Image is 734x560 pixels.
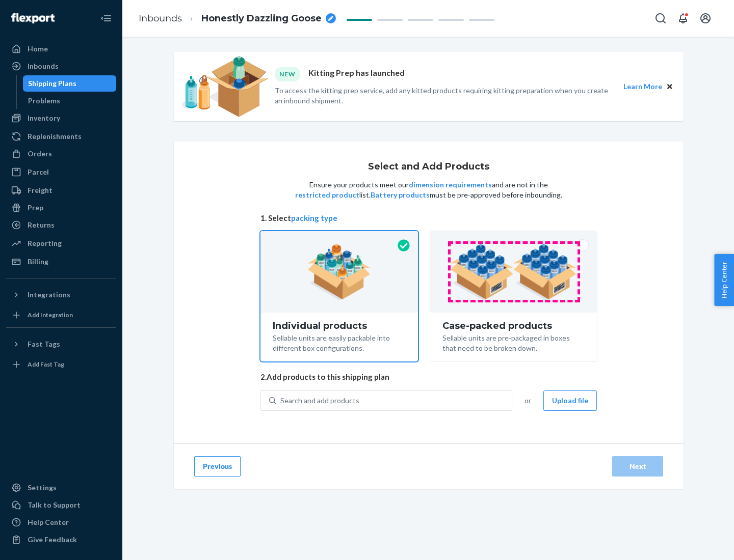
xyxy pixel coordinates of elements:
h1: Select and Add Products [368,162,489,172]
span: 2. Add products to this shipping plan [260,372,597,382]
a: Shipping Plans [23,75,117,92]
img: individual-pack.facf35554cb0f1810c75b2bd6df2d64e.png [307,244,371,300]
a: Problems [23,93,117,109]
div: Individual products [273,321,406,331]
button: dimension requirements [409,180,492,190]
div: Reporting [28,238,62,248]
a: Reporting [6,235,116,251]
a: Orders [6,146,116,162]
a: Inventory [6,110,116,126]
a: Help Center [6,514,116,530]
a: Settings [6,480,116,496]
p: Ensure your products meet our and are not in the list. must be pre-approved before inbounding. [294,180,563,200]
div: Problems [28,96,60,106]
ol: breadcrumbs [130,4,344,34]
div: NEW [275,67,300,81]
button: Help Center [714,254,734,306]
div: Billing [28,257,48,267]
button: packing type [291,213,337,223]
div: Help Center [28,517,69,527]
button: Give Feedback [6,531,116,548]
button: Previous [194,456,241,477]
button: Integrations [6,287,116,303]
div: Inventory [28,113,60,123]
a: Add Integration [6,307,116,323]
div: Settings [28,483,57,493]
button: Learn More [623,81,662,92]
div: Integrations [28,290,70,300]
button: Close [664,81,675,92]
a: Home [6,41,116,57]
button: restricted product [295,190,359,200]
span: Honestly Dazzling Goose [201,12,322,25]
div: Give Feedback [28,535,77,545]
span: 1. Select [260,213,597,223]
span: or [525,396,531,406]
button: Upload file [543,390,597,411]
a: Parcel [6,164,116,180]
div: Parcel [28,167,49,177]
div: Prep [28,203,43,213]
div: Add Fast Tag [28,360,64,369]
div: Returns [28,220,55,230]
div: Freight [28,185,53,195]
img: Flexport logo [11,13,55,23]
div: Search and add products [280,396,359,406]
a: Billing [6,254,116,270]
a: Inbounds [6,58,116,74]
div: Shipping Plans [28,78,76,89]
div: Add Integration [28,311,73,319]
p: To access the kitting prep service, add any kitted products requiring kitting preparation when yo... [275,86,614,106]
div: Talk to Support [28,500,81,510]
div: Case-packed products [442,321,585,331]
button: Next [612,456,663,477]
div: Next [621,461,654,471]
div: Sellable units are pre-packaged in boxes that need to be broken down. [442,331,585,353]
div: Home [28,44,48,54]
button: Fast Tags [6,336,116,352]
a: Inbounds [139,13,182,24]
a: Returns [6,217,116,233]
p: Kitting Prep has launched [308,67,405,81]
div: Inbounds [28,61,59,71]
a: Replenishments [6,128,116,145]
div: Fast Tags [28,339,60,349]
img: case-pack.59cecea509d18c883b923b81aeac6d0b.png [450,244,577,300]
a: Prep [6,200,116,216]
button: Battery products [371,190,430,200]
div: Orders [28,149,52,159]
button: Open Search Box [650,8,671,29]
a: Freight [6,182,116,199]
button: Open account menu [695,8,716,29]
button: Close Navigation [96,8,116,29]
div: Replenishments [28,131,82,142]
div: Sellable units are easily packable into different box configurations. [273,331,406,353]
a: Talk to Support [6,497,116,513]
button: Open notifications [673,8,693,29]
a: Add Fast Tag [6,356,116,373]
